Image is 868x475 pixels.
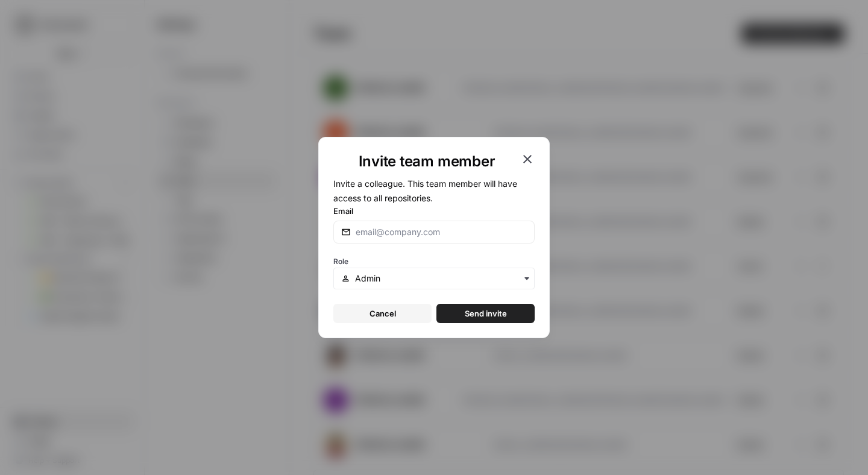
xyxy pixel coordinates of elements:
[333,205,535,217] label: Email
[370,307,396,319] span: Cancel
[333,304,432,323] button: Cancel
[356,226,527,238] input: email@company.com
[333,152,520,171] h1: Invite team member
[436,304,535,323] button: Send invite
[465,307,507,319] span: Send invite
[333,178,517,203] span: Invite a colleague. This team member will have access to all repositories.
[355,272,527,285] input: Admin
[333,257,348,266] span: Role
